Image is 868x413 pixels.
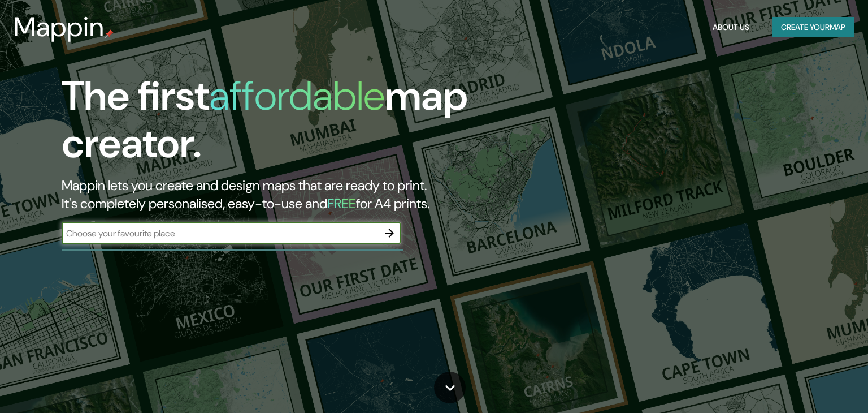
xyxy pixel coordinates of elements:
[772,17,854,38] button: Create yourmap
[62,177,496,213] h2: Mappin lets you create and design maps that are ready to print. It's completely personalised, eas...
[327,195,356,212] h5: FREE
[14,11,105,43] h3: Mappin
[708,17,754,38] button: About Us
[209,70,385,122] h1: affordable
[62,227,378,240] input: Choose your favourite place
[62,72,496,177] h1: The first map creator.
[105,29,114,38] img: mappin-pin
